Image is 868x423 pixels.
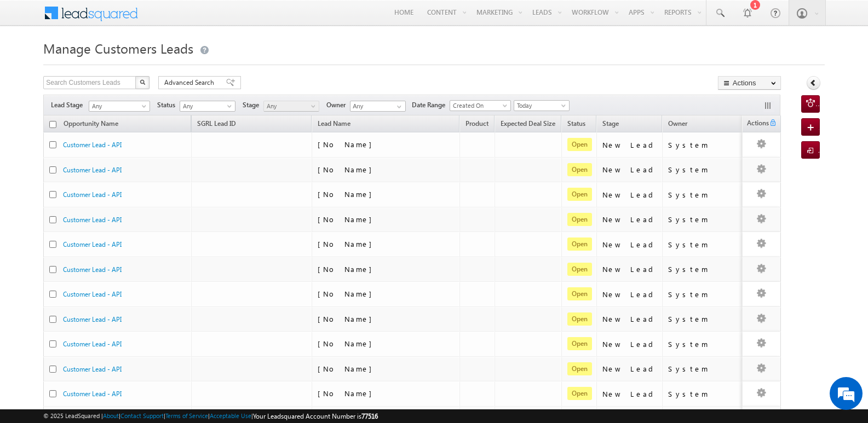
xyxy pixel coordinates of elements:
[140,79,145,85] img: Search
[718,76,781,90] button: Actions
[318,215,377,224] span: [No Name]
[567,237,592,251] span: Open
[43,411,378,421] span: © 2025 LeadSquared | | | | |
[89,101,150,112] a: Any
[743,117,769,131] span: Actions
[120,412,164,419] a: Contact Support
[58,118,124,132] a: Opportunity Name
[501,119,555,128] span: Expected Deal Size
[318,140,377,149] span: [No Name]
[602,389,657,399] div: New Lead
[180,5,206,32] div: Minimize live chat window
[63,166,122,174] a: Customer Lead - API
[149,337,199,352] em: Start Chat
[63,240,122,248] a: Customer Lead - API
[602,190,657,200] div: New Lead
[567,387,592,400] span: Open
[602,364,657,374] div: New Lead
[668,314,740,324] div: System
[318,165,377,174] span: [No Name]
[602,289,657,299] div: New Lead
[318,389,377,398] span: [No Name]
[602,140,657,150] div: New Lead
[567,188,592,201] span: Open
[668,215,740,224] div: System
[165,412,208,419] a: Terms of Service
[180,101,232,111] span: Any
[668,119,687,128] span: Owner
[318,189,377,199] span: [No Name]
[567,312,592,326] span: Open
[450,101,507,111] span: Created On
[602,119,619,128] span: Stage
[602,339,657,349] div: New Lead
[51,100,87,110] span: Lead Stage
[326,100,350,110] span: Owner
[597,118,624,132] a: Stage
[253,412,378,420] span: Your Leadsquared Account Number is
[514,101,566,111] span: Today
[63,390,122,398] a: Customer Lead - API
[465,119,488,128] span: Product
[495,118,561,132] a: Expected Deal Size
[243,100,263,110] span: Stage
[264,101,316,111] span: Any
[412,100,450,110] span: Date Range
[164,78,217,88] span: Advanced Search
[318,264,377,274] span: [No Name]
[562,118,591,132] a: Status
[318,364,377,373] span: [No Name]
[668,389,740,399] div: System
[64,119,118,128] span: Opportunity Name
[567,287,592,300] span: Open
[157,100,180,110] span: Status
[318,289,377,298] span: [No Name]
[14,101,200,328] textarea: Type your message and hit 'Enter'
[210,412,251,419] a: Acceptable Use
[668,140,740,150] div: System
[89,101,146,111] span: Any
[63,340,122,348] a: Customer Lead - API
[318,339,377,348] span: [No Name]
[197,119,236,128] span: SGRL Lead ID
[49,121,56,128] input: Check all records
[668,165,740,175] div: System
[63,290,122,298] a: Customer Lead - API
[668,339,740,349] div: System
[43,39,193,57] span: Manage Customers Leads
[668,190,740,200] div: System
[361,412,378,420] span: 77516
[567,163,592,176] span: Open
[668,240,740,250] div: System
[312,118,356,132] span: Lead Name
[318,239,377,248] span: [No Name]
[263,101,319,112] a: Any
[391,101,405,112] a: Show All Items
[57,57,184,72] div: Chat with us now
[180,101,235,112] a: Any
[19,57,46,72] img: d_60004797649_company_0_60004797649
[668,264,740,274] div: System
[602,240,657,250] div: New Lead
[63,315,122,323] a: Customer Lead - API
[567,213,592,226] span: Open
[602,314,657,324] div: New Lead
[63,190,122,199] a: Customer Lead - API
[602,215,657,224] div: New Lead
[103,412,119,419] a: About
[567,263,592,276] span: Open
[63,216,122,224] a: Customer Lead - API
[63,365,122,373] a: Customer Lead - API
[514,100,570,111] a: Today
[602,264,657,274] div: New Lead
[567,138,592,151] span: Open
[450,100,511,111] a: Created On
[63,141,122,149] a: Customer Lead - API
[602,165,657,175] div: New Lead
[567,362,592,375] span: Open
[668,364,740,374] div: System
[350,101,406,112] input: Type to Search
[63,265,122,274] a: Customer Lead - API
[668,289,740,299] div: System
[567,337,592,350] span: Open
